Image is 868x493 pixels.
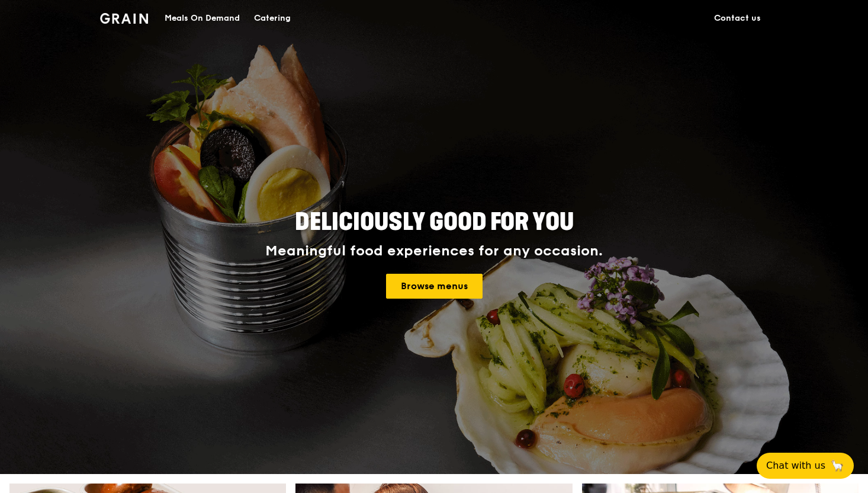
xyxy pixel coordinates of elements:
a: Browse menus [386,274,483,299]
span: Chat with us [766,459,825,473]
a: Catering [247,1,298,36]
a: Contact us [707,1,768,36]
div: Meaningful food experiences for any occasion. [221,243,647,260]
img: Grain [100,13,148,24]
span: Deliciously good for you [295,208,574,236]
span: 🦙 [830,459,844,473]
div: Catering [254,1,291,36]
button: Chat with us🦙 [757,453,854,479]
div: Meals On Demand [165,1,240,36]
